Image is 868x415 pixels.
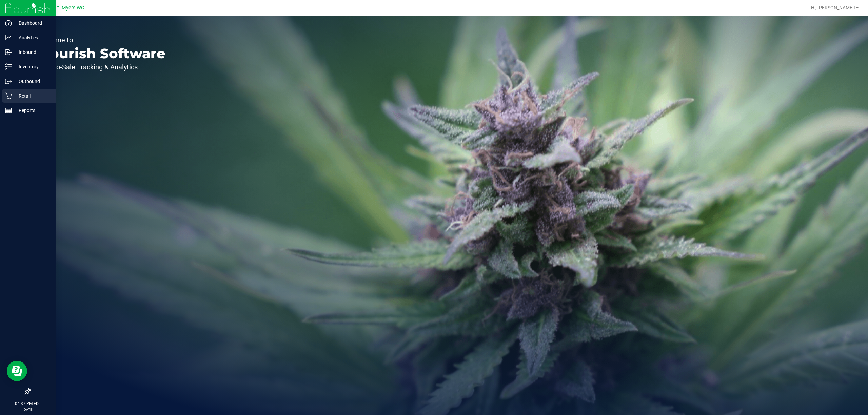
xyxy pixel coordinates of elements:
span: Ft. Myers WC [55,5,84,11]
p: Flourish Software [37,47,165,60]
inline-svg: Dashboard [5,20,12,26]
p: Retail [12,92,53,100]
p: [DATE] [3,407,53,412]
inline-svg: Outbound [5,78,12,85]
p: Outbound [12,77,53,85]
span: Hi, [PERSON_NAME]! [811,5,855,11]
p: Welcome to [37,37,165,43]
p: Reports [12,106,53,115]
inline-svg: Analytics [5,34,12,41]
p: Inbound [12,48,53,56]
p: Analytics [12,34,53,42]
p: 04:37 PM EDT [3,401,53,407]
p: Inventory [12,63,53,71]
inline-svg: Inbound [5,49,12,56]
p: Dashboard [12,19,53,27]
inline-svg: Inventory [5,63,12,70]
inline-svg: Retail [5,92,12,99]
p: Seed-to-Sale Tracking & Analytics [37,64,165,70]
iframe: Resource center [7,361,27,381]
inline-svg: Reports [5,107,12,114]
